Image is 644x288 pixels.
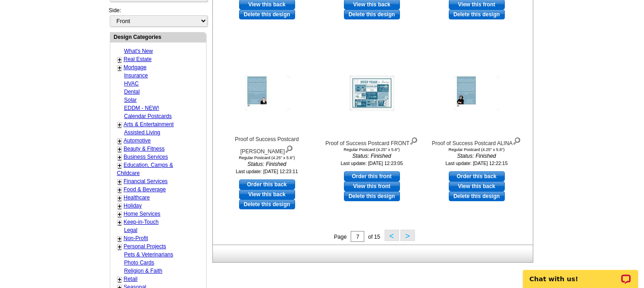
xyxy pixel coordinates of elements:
div: Side: [109,6,207,28]
button: > [400,230,415,241]
a: Keep-in-Touch [124,219,159,225]
a: Business Services [124,154,168,160]
div: Regular Postcard (4.25" x 5.6") [322,147,422,152]
a: + [118,203,122,210]
div: Proof of Success Postcard [PERSON_NAME] [217,135,317,156]
a: Personal Projects [124,243,166,250]
iframe: LiveChat chat widget [517,260,644,288]
small: Last update: [DATE] 12:22:15 [446,161,508,166]
a: Religion & Faith [124,268,163,274]
a: + [118,243,122,250]
div: Design Categories [110,33,206,41]
a: + [118,154,122,161]
a: HVAC [124,80,139,87]
a: Beauty & Fitness [124,146,165,152]
a: + [118,211,122,218]
img: Proof of Success Postcard JENNY [244,76,290,111]
i: Status: Finished [217,160,317,168]
a: + [118,56,122,63]
a: Calendar Postcards [124,113,172,119]
i: Status: Finished [427,152,526,160]
a: + [118,162,122,169]
a: Solar [124,97,137,103]
a: Food & Beverage [124,186,166,193]
a: + [118,194,122,202]
a: + [118,64,122,71]
a: Delete this design [344,9,400,19]
small: Last update: [DATE] 12:23:11 [236,169,298,174]
a: What's New [124,48,153,54]
a: Delete this design [449,191,505,201]
i: Status: Finished [322,152,422,160]
span: Page [334,234,347,240]
a: + [118,186,122,194]
img: view design details [409,135,418,145]
a: Assisted Living [124,129,160,136]
a: Dental [124,89,140,95]
a: + [118,219,122,226]
button: < [385,230,399,241]
a: Non-Profit [124,235,148,241]
a: Photo Cards [124,260,155,266]
a: View this back [239,189,295,199]
a: Retail [124,276,138,282]
img: view design details [512,135,521,145]
a: use this design [344,171,400,181]
a: Financial Services [124,178,168,184]
div: Proof of Success Postcard FRONT [322,135,422,147]
a: EDDM - NEW! [124,105,159,111]
a: Delete this design [239,199,295,209]
a: Delete this design [344,191,400,201]
a: + [118,178,122,185]
a: + [118,235,122,242]
a: + [118,137,122,145]
a: Home Services [124,211,160,217]
small: Last update: [DATE] 12:23:05 [341,161,403,166]
img: Proof of Success Postcard FRONT [349,75,395,111]
a: + [118,146,122,153]
a: Delete this design [239,9,295,19]
div: Regular Postcard (4.25" x 5.6") [217,156,317,160]
a: + [118,121,122,128]
a: Insurance [124,72,148,79]
a: View this back [449,181,505,191]
a: Delete this design [449,9,505,19]
a: Arts & Entertainment [124,121,174,127]
a: Education, Camps & Childcare [117,162,173,176]
a: Legal [124,227,137,233]
div: Regular Postcard (4.25" x 5.6") [427,147,526,152]
a: Real Estate [124,56,152,62]
a: Healthcare [124,194,150,201]
a: Pets & Veterinarians [124,251,174,258]
a: + [118,276,122,283]
div: Proof of Success Postcard ALINA [427,135,526,147]
img: view design details [285,143,293,153]
a: use this design [239,179,295,189]
img: Proof of Success Postcard ALINA [454,76,499,111]
a: View this front [344,181,400,191]
a: Holiday [124,203,142,209]
span: of 15 [368,234,380,240]
a: use this design [449,171,505,181]
a: Mortgage [124,64,147,71]
a: Automotive [124,137,151,144]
